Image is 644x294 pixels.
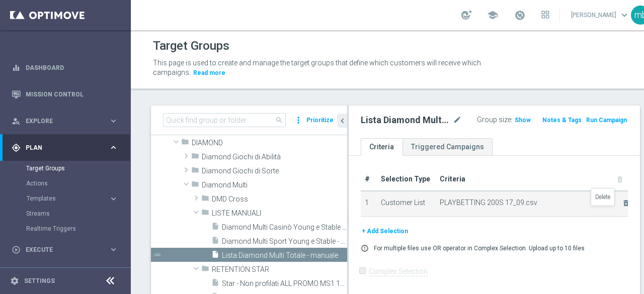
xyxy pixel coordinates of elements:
button: equalizer Dashboard [11,64,119,72]
div: Templates [26,191,130,206]
td: Customer List [377,191,436,216]
span: Diamond Multi Sport Young e Stable - manuale [222,237,347,246]
button: Templates keyboard_arrow_right [26,194,119,203]
button: Read more [192,67,226,78]
i: equalizer [12,63,21,72]
span: DIAMOND [192,139,347,147]
p: For multiple files use OR operator in Complex Selection. Upload up to 10 files [374,244,585,252]
span: Diamond Giochi di Abilit&#xE0; [202,153,347,161]
a: Target Groups [26,164,105,172]
span: DMD Cross [212,195,347,204]
i: person_search [12,117,21,126]
span: Plan [26,145,109,151]
div: Mission Control [12,81,118,108]
button: Mission Control [11,90,119,99]
a: [PERSON_NAME]keyboard_arrow_down [570,8,631,23]
span: Lista Diamond Multi Totale - manuale [222,251,347,260]
button: Notes & Tags [541,115,583,126]
i: folder [181,138,189,149]
div: Realtime Triggers [26,221,130,236]
i: insert_drive_file [211,278,219,290]
button: + Add Selection [361,226,409,237]
span: Explore [26,118,109,124]
a: Realtime Triggers [26,225,105,233]
span: Show [515,117,531,124]
i: insert_drive_file [211,222,219,234]
i: keyboard_arrow_right [109,194,118,204]
i: folder [201,208,209,220]
i: chevron_left [338,116,347,126]
button: person_search Explore keyboard_arrow_right [11,117,119,125]
i: folder [191,180,199,191]
i: error_outline [361,244,369,252]
div: Explore [12,117,109,126]
th: # [361,168,377,191]
i: keyboard_arrow_right [109,143,118,152]
th: Selection Type [377,168,436,191]
i: gps_fixed [12,143,21,152]
div: Actions [26,176,130,191]
i: keyboard_arrow_right [109,116,118,126]
span: Diamond Multi [202,181,347,189]
a: Triggered Campaigns [403,138,493,156]
div: Streams [26,206,130,221]
i: keyboard_arrow_right [109,245,118,254]
span: Criteria [440,175,465,183]
a: Dashboard [26,54,118,81]
i: insert_drive_file [211,250,219,262]
i: delete_forever [622,199,630,207]
i: folder [191,166,199,177]
a: Streams [26,210,105,218]
i: settings [10,276,19,285]
h2: Lista Diamond Multi Totale - manuale [361,114,451,126]
i: folder [201,194,209,206]
span: search [275,116,283,124]
i: insert_drive_file [211,236,219,248]
div: Dashboard [12,54,118,81]
span: Execute [26,247,109,253]
span: Star - Non profilati ALL PROMO MS1 1M (3m) [222,279,347,288]
span: school [487,10,498,21]
button: Run Campaign [585,115,628,126]
label: : [511,116,513,124]
i: play_circle_outline [12,245,21,254]
button: Prioritize [305,114,335,127]
td: 1 [361,191,377,216]
button: chevron_left [337,114,347,128]
div: Plan [12,143,109,152]
span: Diamond Giochi di Sorte [202,167,347,175]
span: This page is used to create and manage the target groups that define which customers will receive... [153,59,481,76]
label: Group size [477,116,511,124]
i: mode_edit [453,114,462,126]
button: play_circle_outline Execute keyboard_arrow_right [11,246,119,254]
i: more_vert [293,113,303,127]
span: keyboard_arrow_down [619,10,630,21]
div: Execute [12,245,109,254]
button: gps_fixed Plan keyboard_arrow_right [11,144,119,152]
span: Templates [27,195,99,202]
input: Quick find group or folder [163,113,286,127]
span: LISTE MANUALI [212,209,347,218]
a: Settings [24,278,55,284]
a: Mission Control [26,81,118,108]
a: Criteria [361,138,403,156]
a: Actions [26,179,105,187]
label: Complex Selection [369,267,428,276]
span: PLAYBETTING 200S 17_09.csv [440,199,609,207]
span: Diamond Multi Casin&#xF2; Young e Stable - manuale [222,223,347,232]
i: folder [201,264,209,276]
h1: Target Groups [153,39,229,53]
i: folder [191,152,199,163]
div: Target Groups [26,161,130,176]
div: Templates [27,195,109,202]
span: RETENTION STAR [212,265,347,274]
